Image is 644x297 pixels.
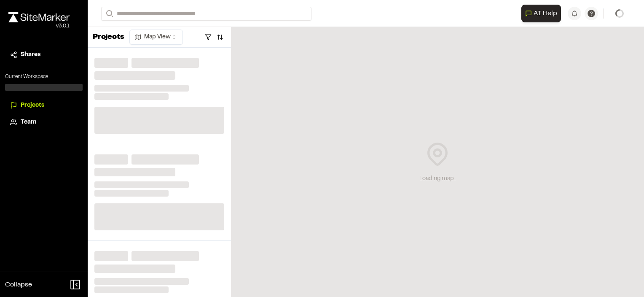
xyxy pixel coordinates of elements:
div: Oh geez...please don't... [8,22,70,30]
img: rebrand.png [8,12,70,22]
a: Team [10,118,78,127]
a: Projects [10,101,78,110]
p: Projects [93,32,124,43]
div: Loading map... [419,174,456,184]
button: Open AI Assistant [521,5,561,22]
a: Shares [10,50,78,59]
span: Shares [21,50,40,59]
p: Current Workspace [5,73,83,81]
span: Team [21,118,36,127]
span: Projects [21,101,44,110]
span: AI Help [534,8,557,19]
span: Collapse [5,280,32,290]
button: Search [101,7,116,21]
div: Open AI Assistant [521,5,564,22]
